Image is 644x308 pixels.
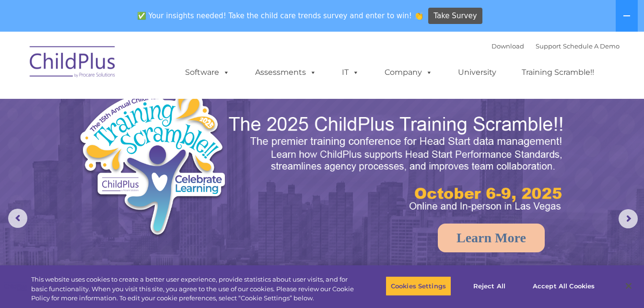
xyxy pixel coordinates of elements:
a: Software [176,63,239,82]
img: ChildPlus by Procare Solutions [25,39,121,87]
a: Assessments [246,63,326,82]
a: Learn More [438,224,545,252]
button: Cookies Settings [386,276,451,296]
span: Take Survey [433,8,477,24]
font: | [492,42,620,50]
span: ✅ Your insights needed! Take the child care trends survey and enter to win! 👏 [133,6,427,25]
a: Company [375,63,442,82]
a: University [448,63,506,82]
a: IT [332,63,369,82]
a: Schedule A Demo [563,42,620,50]
div: This website uses cookies to create a better user experience, provide statistics about user visit... [31,275,354,303]
a: Training Scramble!! [512,63,604,82]
button: Accept All Cookies [527,276,600,296]
button: Close [618,275,639,296]
button: Reject All [459,276,519,296]
a: Support [536,42,561,50]
a: Take Survey [428,8,482,24]
a: Download [492,42,524,50]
